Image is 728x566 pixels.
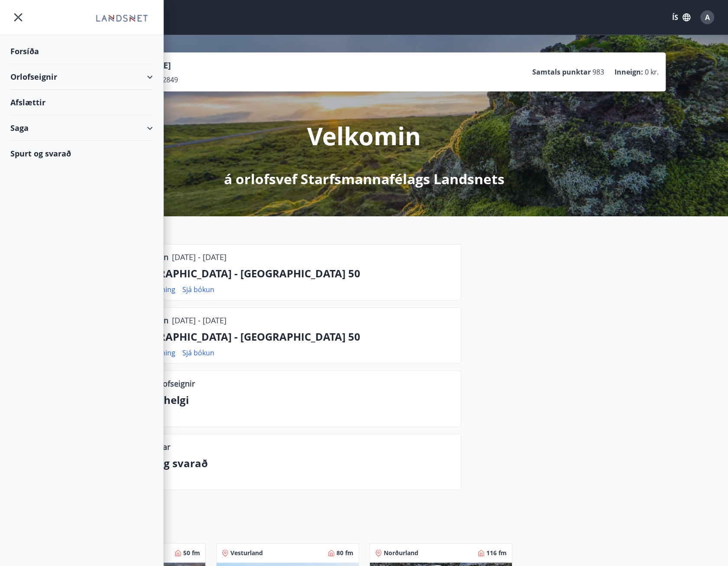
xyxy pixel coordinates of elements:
span: A [705,13,710,22]
a: Sjá bókun [182,285,214,294]
span: 0 kr. [645,67,659,77]
p: [GEOGRAPHIC_DATA] - [GEOGRAPHIC_DATA] 50 [126,329,454,344]
div: Saga [10,115,153,141]
p: Samtals punktar [532,67,591,77]
p: Spurt og svarað [126,456,454,471]
span: 80 fm [336,549,353,557]
a: Sækja samning [126,285,175,294]
p: [DATE] - [DATE] [172,251,226,263]
p: [DATE] - [DATE] [172,315,226,326]
span: Vesturland [230,549,263,557]
p: á orlofsvef Starfsmannafélags Landsnets [224,169,505,189]
span: Norðurland [384,549,418,557]
p: Velkomin [307,119,421,152]
div: Afslættir [10,90,153,115]
p: [GEOGRAPHIC_DATA] - [GEOGRAPHIC_DATA] 50 [126,266,454,281]
div: Forsíða [10,39,153,64]
p: Inneign : [615,67,643,77]
button: menu [10,10,26,25]
span: 983 [592,67,604,77]
a: Sækja samning [126,348,175,358]
div: Orlofseignir [10,64,153,90]
span: 50 fm [183,549,200,557]
button: A [697,7,718,28]
button: ÍS [667,10,695,25]
span: 116 fm [486,549,507,557]
div: Spurt og svarað [10,141,153,166]
p: Næstu helgi [126,393,454,407]
p: Upplýsingar [126,441,170,452]
img: union_logo [91,10,153,27]
a: Sjá bókun [182,348,214,358]
p: Lausar orlofseignir [126,378,195,389]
